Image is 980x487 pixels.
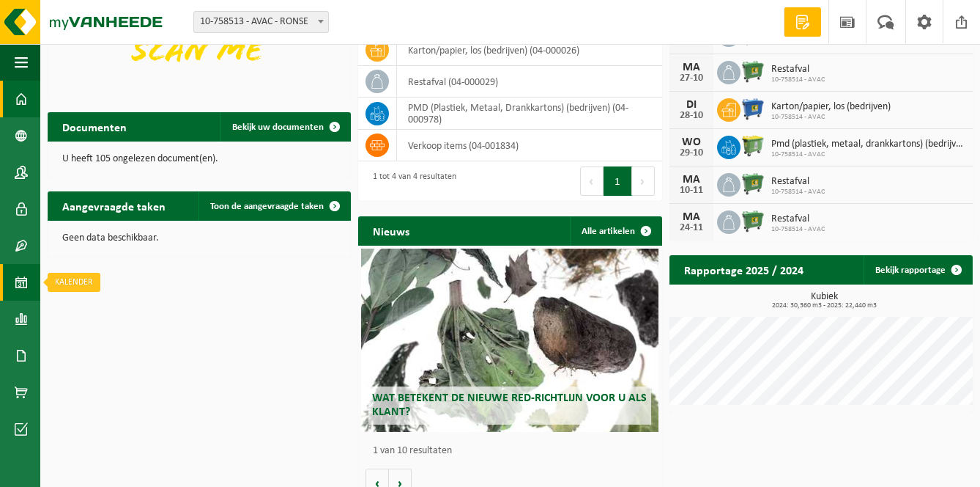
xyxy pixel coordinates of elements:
div: 29-10 [677,148,706,158]
p: U heeft 105 ongelezen document(en). [62,154,336,164]
span: 10-758514 - AVAC [771,113,891,122]
img: WB-0660-HPE-GN-50 [740,133,765,158]
span: Bekijk uw documenten [232,122,324,132]
div: 27-10 [677,73,706,84]
td: PMD (Plastiek, Metaal, Drankkartons) (bedrijven) (04-000978) [397,98,661,130]
button: 1 [604,166,632,196]
span: Restafval [771,213,825,225]
img: WB-0660-HPE-GN-01 [740,208,765,233]
a: Bekijk rapportage [864,255,971,285]
div: 28-10 [677,111,706,121]
span: Wat betekent de nieuwe RED-richtlijn voor u als klant? [372,392,647,418]
div: DI [677,99,706,111]
span: 10-758514 - AVAC [771,150,965,159]
h2: Nieuws [358,216,424,245]
a: Alle artikelen [570,216,661,246]
button: Next [632,166,655,196]
div: MA [677,174,706,186]
span: Toon de aangevraagde taken [210,202,324,211]
a: Bekijk uw documenten [220,112,349,142]
span: Karton/papier, los (bedrijven) [771,101,891,113]
div: 1 tot 4 van 4 resultaten [365,165,456,197]
td: karton/papier, los (bedrijven) (04-000026) [397,34,661,66]
h2: Aangevraagde taken [48,191,180,220]
span: Pmd (plastiek, metaal, drankkartons) (bedrijven) [771,139,965,150]
h2: Rapportage 2025 / 2024 [669,255,818,284]
a: Toon de aangevraagde taken [198,191,349,221]
div: 10-11 [677,186,706,196]
p: 1 van 10 resultaten [373,446,654,456]
td: verkoop items (04-001834) [397,130,661,161]
p: Geen data beschikbaar. [62,233,336,243]
span: 10-758514 - AVAC [771,76,825,84]
span: 10-758513 - AVAC - RONSE [194,12,328,32]
div: MA [677,62,706,73]
span: Restafval [771,64,825,76]
img: WB-0660-HPE-GN-01 [740,171,765,196]
span: 10-758514 - AVAC [771,225,825,234]
h2: Documenten [48,112,141,141]
td: restafval (04-000029) [397,66,661,98]
img: WB-0660-HPE-BE-01 [740,96,765,121]
span: 10-758514 - AVAC [771,188,825,197]
button: Previous [580,166,604,196]
span: Restafval [771,176,825,188]
div: WO [677,136,706,148]
img: WB-0660-HPE-GN-01 [740,59,765,84]
div: MA [677,211,706,223]
span: 10-758513 - AVAC - RONSE [193,11,329,33]
h3: Kubiek [677,292,973,310]
a: Wat betekent de nieuwe RED-richtlijn voor u als klant? [361,249,658,432]
div: 24-11 [677,223,706,233]
span: 2024: 30,360 m3 - 2025: 22,440 m3 [677,302,973,310]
